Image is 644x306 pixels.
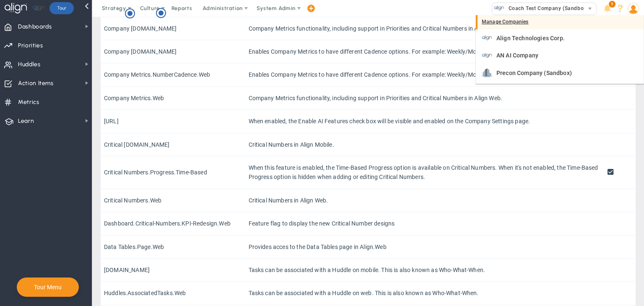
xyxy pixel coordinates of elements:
img: 64089.Person.photo [628,3,639,14]
td: Provides acces to the Data Tables page in Align.Web [245,236,604,259]
span: Strategy [102,5,126,11]
span: Priorities [18,37,43,54]
td: Huddles.AssociatedTasks.Web [101,282,245,305]
td: Dashboard.Critical-Numbers.KPI-Redesign.Web [101,212,245,235]
img: 33603.Company.photo [494,3,504,13]
td: Company Metrics functionality, including support in Priorities and Critical Numbers in Align Web. [245,87,604,110]
td: Enables Company Metrics to have different Cadence options. For example: Weekly/Monthly on Mobile [245,40,604,63]
span: Administration [203,5,242,11]
td: Tasks can be associated with a Huddle on web. This is also known as Who-What-When. [245,282,604,305]
td: Critical Numbers in Align Web. [245,189,604,212]
td: [URL] [101,110,245,133]
img: 32551.Company.photo [482,50,492,61]
span: Huddles [18,56,41,73]
td: Company Metrics.Web [101,87,245,110]
span: select [584,3,596,15]
td: Company Metrics.NumberCadence.Web [101,63,245,86]
span: AN AI Company [496,52,538,58]
span: Precon Company (Sandbox) [496,70,572,76]
td: Company Metrics functionality, including support in Priorities and Critical Numbers in Align Mobile. [245,17,604,40]
td: Feature flag to display the new Critical Number designs [245,212,604,235]
td: When enabled, the Enable AI Features check box will be visible and enabled on the Company Setting... [245,110,604,133]
span: Dashboards [18,18,52,36]
img: 33602.Company.photo [482,67,492,78]
div: Manage Companies [476,15,644,29]
span: Learn [18,112,34,130]
td: Critical [DOMAIN_NAME] [101,133,245,156]
span: Coach Test Company (Sandbox) [504,3,588,14]
td: Enables Company Metrics to have different Cadence options. For example: Weekly/Monthly on Web [245,63,604,86]
td: Company [DOMAIN_NAME] [101,40,245,63]
td: Critical Numbers in Align Mobile. [245,133,604,156]
span: Metrics [18,93,39,111]
td: Company [DOMAIN_NAME] [101,17,245,40]
td: When this feature is enabled, the Time-Based Progress option is available on Critical Numbers. Wh... [245,156,604,189]
span: Culture [140,5,160,11]
td: Critical Numbers.Web [101,189,245,212]
td: Critical Numbers.Progress.Time-Based [101,156,245,189]
img: 10991.Company.photo [482,33,492,43]
span: Align Technologies Corp. [496,35,565,41]
span: Action Items [18,75,54,92]
span: 1 [609,1,615,8]
button: Tour Menu [31,283,64,291]
td: Tasks can be associated with a Huddle on mobile. This is also known as Who-What-When. [245,259,604,282]
span: System Admin [257,5,296,11]
td: [DOMAIN_NAME] [101,259,245,282]
td: Data Tables.Page.Web [101,236,245,259]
